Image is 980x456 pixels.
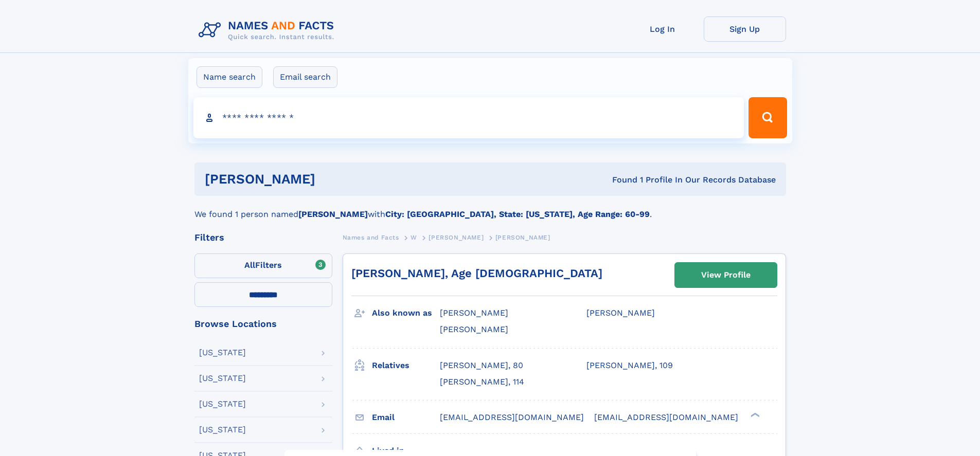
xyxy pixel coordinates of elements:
div: Found 1 Profile In Our Records Database [464,174,776,186]
a: W [411,231,417,244]
a: Log In [621,16,704,42]
a: [PERSON_NAME], Age [DEMOGRAPHIC_DATA] [351,267,602,280]
h3: Relatives [372,357,440,374]
h3: Email [372,409,440,426]
a: [PERSON_NAME], 109 [586,360,673,371]
div: View Profile [701,263,751,287]
div: [US_STATE] [199,400,246,408]
b: City: [GEOGRAPHIC_DATA], State: [US_STATE], Age Range: 60-99 [385,209,650,219]
span: W [411,234,417,241]
span: [EMAIL_ADDRESS][DOMAIN_NAME] [440,412,584,422]
span: [PERSON_NAME] [440,324,508,334]
label: Email search [273,66,337,88]
button: Search Button [749,97,787,138]
label: Filters [194,253,332,278]
span: [PERSON_NAME] [429,234,484,241]
a: Sign Up [704,16,786,42]
span: [PERSON_NAME] [495,234,550,241]
span: [PERSON_NAME] [586,308,655,318]
label: Name search [197,66,262,88]
a: View Profile [675,263,777,287]
span: [PERSON_NAME] [440,308,508,318]
div: Filters [194,233,332,242]
div: We found 1 person named with . [194,196,786,221]
a: [PERSON_NAME] [429,231,484,244]
a: [PERSON_NAME], 114 [440,376,524,388]
div: ❯ [748,411,760,418]
h1: [PERSON_NAME] [205,173,464,186]
span: All [244,260,255,270]
img: Logo Names and Facts [194,16,343,44]
div: Browse Locations [194,319,332,329]
h3: Also known as [372,304,440,322]
div: [US_STATE] [199,426,246,434]
a: [PERSON_NAME], 80 [440,360,523,371]
div: [US_STATE] [199,349,246,357]
div: [US_STATE] [199,374,246,382]
a: Names and Facts [343,231,399,244]
span: [EMAIL_ADDRESS][DOMAIN_NAME] [594,412,738,422]
b: [PERSON_NAME] [298,209,368,219]
input: search input [193,97,744,138]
